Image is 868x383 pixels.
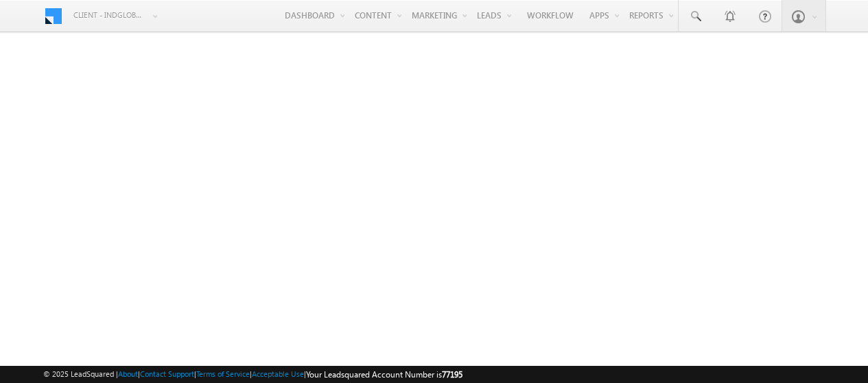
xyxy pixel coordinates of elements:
[140,369,194,378] a: Contact Support
[306,369,462,380] span: Your Leadsquared Account Number is
[43,368,462,381] span: © 2025 LeadSquared | | | | |
[252,369,304,378] a: Acceptable Use
[73,8,145,22] span: Client - indglobal2 (77195)
[442,369,462,380] span: 77195
[118,369,138,378] a: About
[196,369,250,378] a: Terms of Service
